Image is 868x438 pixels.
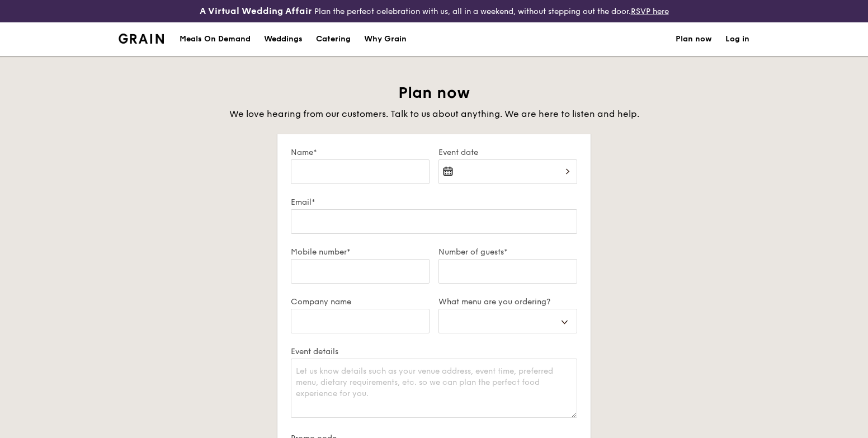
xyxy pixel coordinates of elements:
[438,297,577,307] label: What menu are you ordering?
[200,4,312,18] h4: A Virtual Wedding Affair
[364,22,407,56] div: Why Grain
[631,7,669,16] a: RSVP here
[173,22,257,56] a: Meals On Demand
[145,4,724,18] div: Plan the perfect celebration with us, all in a weekend, without stepping out the door.
[257,22,309,56] a: Weddings
[291,148,430,157] label: Name*
[725,22,749,56] a: Log in
[291,197,577,207] label: Email*
[291,247,430,257] label: Mobile number*
[229,109,639,119] span: We love hearing from our customers. Talk to us about anything. We are here to listen and help.
[438,148,577,157] label: Event date
[291,359,577,418] textarea: Let us know details such as your venue address, event time, preferred menu, dietary requirements,...
[309,22,357,56] a: Catering
[180,22,251,56] div: Meals On Demand
[676,22,712,56] a: Plan now
[291,347,577,356] label: Event details
[119,34,164,44] img: Grain
[357,22,413,56] a: Why Grain
[119,34,164,44] a: Logotype
[316,22,351,56] div: Catering
[291,297,430,307] label: Company name
[264,22,303,56] div: Weddings
[398,83,470,102] span: Plan now
[438,247,577,257] label: Number of guests*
